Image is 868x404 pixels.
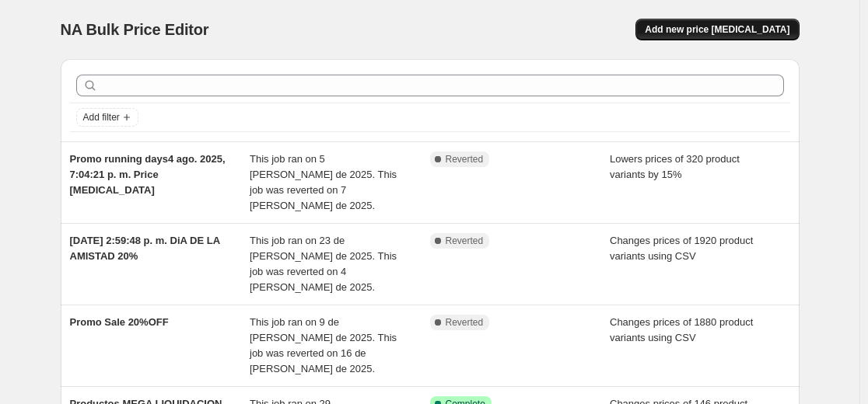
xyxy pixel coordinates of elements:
span: Reverted [446,316,484,329]
span: Add filter [83,111,120,124]
span: This job ran on 9 de [PERSON_NAME] de 2025. This job was reverted on 16 de [PERSON_NAME] de 2025. [250,316,397,374]
button: Add filter [76,108,138,127]
span: [DATE] 2:59:48 p. m. DiA DE LA AMISTAD 20% [70,235,220,262]
span: Changes prices of 1920 product variants using CSV [610,235,753,262]
span: Changes prices of 1880 product variants using CSV [610,316,753,343]
span: Add new price [MEDICAL_DATA] [645,23,789,36]
span: Promo running days4 ago. 2025, 7:04:21 p. m. Price [MEDICAL_DATA] [70,153,226,196]
span: NA Bulk Price Editor [61,21,209,38]
button: Add new price [MEDICAL_DATA] [635,19,799,40]
span: Lowers prices of 320 product variants by 15% [610,153,740,180]
span: Reverted [446,153,484,165]
span: This job ran on 23 de [PERSON_NAME] de 2025. This job was reverted on 4 [PERSON_NAME] de 2025. [250,235,397,293]
span: This job ran on 5 [PERSON_NAME] de 2025. This job was reverted on 7 [PERSON_NAME] de 2025. [250,153,397,211]
span: Reverted [446,235,484,247]
span: Promo Sale 20%OFF [70,316,169,328]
